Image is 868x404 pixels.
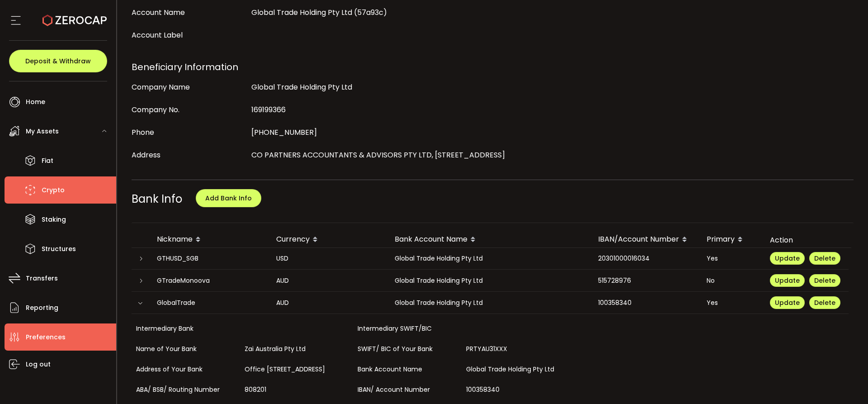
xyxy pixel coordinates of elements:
[814,276,835,285] span: Delete
[132,339,240,359] div: Name of Your Bank
[132,191,182,206] span: Bank Info
[387,232,591,247] div: Bank Account Name
[269,276,387,286] div: AUD
[196,189,261,207] button: Add Bank Info
[462,339,575,359] div: PRTYAU31XXX
[763,235,849,245] div: Action
[251,127,317,138] span: [PHONE_NUMBER]
[240,339,353,359] div: Zai Australia Pty Ltd
[353,359,462,380] div: Bank Account Name
[269,298,387,308] div: AUD
[387,276,591,286] div: Global Trade Holding Pty Ltd
[387,298,591,308] div: Global Trade Holding Pty Ltd
[699,276,763,286] div: No
[775,254,800,263] span: Update
[591,232,699,247] div: IBAN/Account Number
[240,380,353,400] div: 808201
[251,150,505,160] span: CO PARTNERS ACCOUNTANTS & ADVISORS PTY LTD, [STREET_ADDRESS]
[205,194,252,203] span: Add Bank Info
[591,276,699,286] div: 515728976
[699,232,763,247] div: Primary
[132,58,854,76] div: Beneficiary Information
[26,125,59,138] span: My Assets
[809,274,840,287] button: Delete
[251,82,352,92] span: Global Trade Holding Pty Ltd
[132,4,247,22] div: Account Name
[775,298,800,307] span: Update
[770,296,805,309] button: Update
[462,380,575,400] div: 100358340
[770,252,805,265] button: Update
[26,358,51,371] span: Log out
[240,359,353,380] div: Office [STREET_ADDRESS]
[823,361,868,404] iframe: Chat Widget
[814,254,835,263] span: Delete
[26,331,66,344] span: Preferences
[353,318,462,339] div: Intermediary SWIFT/BIC
[42,213,66,226] span: Staking
[42,242,76,256] span: Structures
[809,252,840,265] button: Delete
[26,95,45,109] span: Home
[591,298,699,308] div: 100358340
[699,298,763,308] div: Yes
[132,101,247,119] div: Company No.
[150,276,269,286] div: GTradeMonoova
[132,318,240,339] div: Intermediary Bank
[132,26,247,44] div: Account Label
[150,253,269,264] div: GTHUSD_SGB
[770,274,805,287] button: Update
[814,298,835,307] span: Delete
[150,298,269,308] div: GlobalTrade
[132,359,240,380] div: Address of Your Bank
[132,78,247,96] div: Company Name
[353,339,462,359] div: SWIFT/ BIC of Your Bank
[699,253,763,264] div: Yes
[775,276,800,285] span: Update
[26,301,58,314] span: Reporting
[150,232,269,247] div: Nickname
[353,380,462,400] div: IBAN/ Account Number
[269,253,387,264] div: USD
[9,50,107,72] button: Deposit & Withdraw
[26,272,58,285] span: Transfers
[42,154,53,167] span: Fiat
[25,58,91,64] span: Deposit & Withdraw
[251,7,387,18] span: Global Trade Holding Pty Ltd (57a93c)
[132,380,240,400] div: ABA/ BSB/ Routing Number
[132,146,247,164] div: Address
[387,253,591,264] div: Global Trade Holding Pty Ltd
[42,184,65,197] span: Crypto
[809,296,840,309] button: Delete
[591,253,699,264] div: 20301000016034
[462,359,575,380] div: Global Trade Holding Pty Ltd
[251,105,286,115] span: 169199366
[132,124,247,142] div: Phone
[269,232,387,247] div: Currency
